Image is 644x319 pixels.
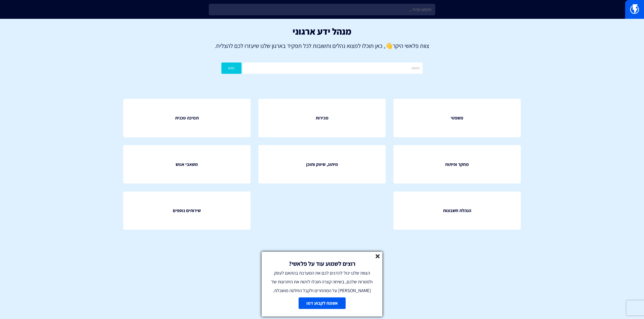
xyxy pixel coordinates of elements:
a: הנהלת חשבונות [393,192,521,230]
h1: מנהל ידע ארגוני [8,26,636,36]
a: תמיכה טכנית [123,99,251,137]
p: צוות פלאשי היקר , כאן תוכלו למצוא נהלים ותשובות לכל תפקיד בארגון שלנו שיעזרו לכם להצליח. [8,41,636,50]
span: תמיכה טכנית [175,115,199,121]
span: שירותים נוספים [173,207,201,214]
strong: 👋 [385,42,393,50]
a: מכירות [258,99,386,137]
span: מכירות [316,115,329,121]
a: שירותים נוספים [123,192,251,230]
input: חיפוש [243,62,423,74]
span: הנהלת חשבונות [443,207,471,214]
button: חפש [221,62,242,74]
a: מיתוג, שיווק ותוכן [258,145,386,183]
a: מחקר ופיתוח [393,145,521,183]
a: משאבי אנוש [123,145,251,183]
input: חיפוש מהיר... [209,4,435,15]
span: מיתוג, שיווק ותוכן [306,161,338,168]
span: משפטי [451,115,463,121]
a: משפטי [393,99,521,137]
span: מחקר ופיתוח [445,161,469,168]
span: משאבי אנוש [176,161,198,168]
